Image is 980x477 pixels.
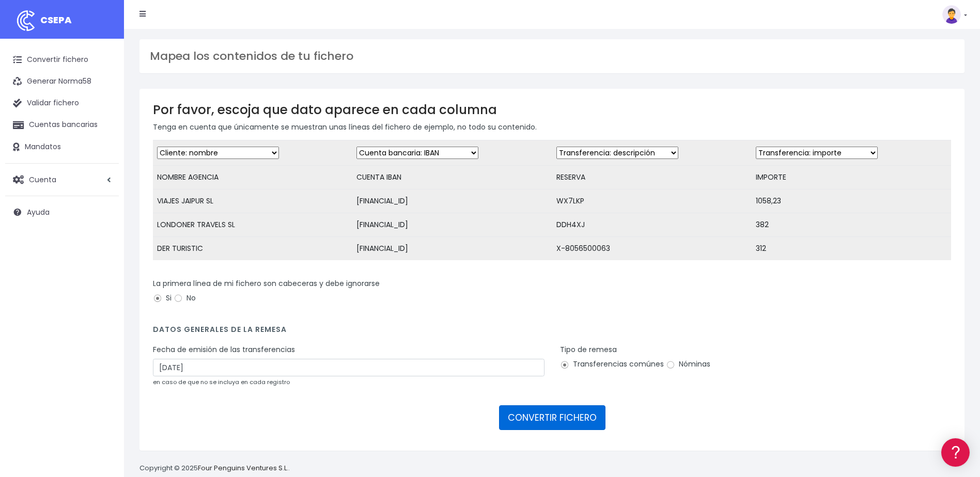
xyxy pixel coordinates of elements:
[153,102,951,117] h3: Por favor, escoja que dato aparece en cada columna
[499,405,605,430] button: CONVERTIR FICHERO
[40,13,72,26] span: CSEPA
[153,213,352,237] td: LONDONER TRAVELS SL
[10,131,196,147] a: Formatos
[10,221,196,237] a: General
[153,121,951,133] p: Tenga en cuenta que únicamente se muestran unas líneas del fichero de ejemplo, no todo su contenido.
[153,293,172,304] label: Si
[5,136,119,158] a: Mandatos
[153,166,352,189] td: NOMBRE AGENCIA
[198,463,288,473] a: Four Penguins Ventures S.L.
[5,92,119,114] a: Validar fichero
[752,213,951,237] td: 382
[10,205,196,215] div: Facturación
[13,8,39,34] img: logo
[153,278,380,289] label: La primera línea de mi fichero son cabeceras y debe ignorarse
[153,325,951,339] h4: Datos generales de la remesa
[5,201,119,223] a: Ayuda
[153,344,295,355] label: Fecha de emisión de las transferencias
[352,237,552,261] td: [FINANCIAL_ID]
[752,189,951,213] td: 1058,23
[666,359,710,370] label: Nóminas
[552,237,752,261] td: X-8056500063
[5,169,119,190] a: Cuenta
[552,189,752,213] td: WX7LKP
[752,166,951,189] td: IMPORTE
[174,293,196,304] label: No
[27,207,50,217] span: Ayuda
[10,147,196,163] a: Problemas habituales
[552,166,752,189] td: RESERVA
[552,213,752,237] td: DDH4XJ
[153,237,352,261] td: DER TURISTIC
[139,463,290,474] p: Copyright © 2025 .
[10,248,196,258] div: Programadores
[752,237,951,261] td: 312
[142,297,199,307] a: POWERED BY ENCHANT
[5,71,119,92] a: Generar Norma58
[10,72,196,82] div: Información general
[5,114,119,136] a: Cuentas bancarias
[153,189,352,213] td: VIAJES JAIPUR SL
[560,359,664,370] label: Transferencias comúnes
[560,344,617,355] label: Tipo de remesa
[29,174,56,184] span: Cuenta
[10,114,196,124] div: Convertir ficheros
[352,166,552,189] td: CUENTA IBAN
[942,5,961,24] img: profile
[5,49,119,71] a: Convertir fichero
[352,213,552,237] td: [FINANCIAL_ID]
[10,276,196,294] button: Contáctanos
[153,378,290,386] small: en caso de que no se incluya en cada registro
[10,264,196,280] a: API
[352,189,552,213] td: [FINANCIAL_ID]
[150,50,954,63] h3: Mapea los contenidos de tu fichero
[10,163,196,179] a: Videotutoriales
[10,88,196,104] a: Información general
[10,179,196,195] a: Perfiles de empresas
